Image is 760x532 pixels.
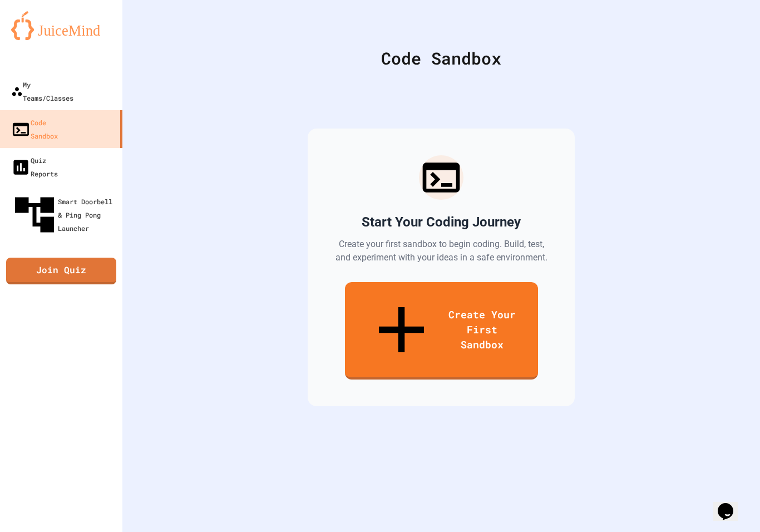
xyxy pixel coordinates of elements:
div: My Teams/Classes [11,78,73,105]
img: logo-orange.svg [11,11,111,40]
div: Quiz Reports [11,154,58,180]
h2: Start Your Coding Journey [362,213,521,231]
iframe: chat widget [713,487,749,521]
div: Smart Doorbell & Ping Pong Launcher [11,191,118,238]
div: Code Sandbox [150,46,732,71]
a: Join Quiz [6,258,116,284]
p: Create your first sandbox to begin coding. Build, test, and experiment with your ideas in a safe ... [334,238,548,264]
div: Code Sandbox [11,116,58,142]
a: Create Your First Sandbox [345,282,538,380]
